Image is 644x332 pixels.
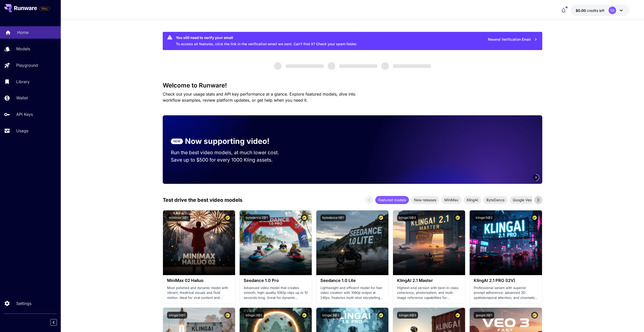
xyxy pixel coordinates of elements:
p: Save up to $500 for every 1000 Kling assets. [171,156,289,164]
p: Professional variant with superior prompt adherence, advanced 3D spatiotemporal attention, and ci... [474,285,538,300]
button: Certified Model – Vetted for best performance and includes a commercial license. [454,312,461,319]
div: New releases [411,196,439,204]
button: Certified Model – Vetted for best performance and includes a commercial license. [378,312,384,319]
h3: Welcome to Runware! [163,82,542,89]
p: API Keys [16,111,33,117]
p: Playground [16,62,38,68]
p: Wallet [16,95,28,101]
p: Settings [16,300,31,306]
span: 3 [535,175,537,179]
span: KlingAI [464,197,481,203]
div: SS [609,7,616,14]
button: bytedance:2@1 [244,214,270,221]
p: Most polished and dynamic model with vibrant, theatrical visuals and fluid motion. Ideal for vira... [167,285,231,300]
button: Certified Model – Vetted for best performance and includes a commercial license. [301,214,308,221]
span: MiniMax [441,197,462,203]
p: Lightweight and efficient model for fast video creation with 1080p output at 24fps. Features mult... [320,285,384,300]
p: Test drive the best video models [163,196,242,204]
button: Certified Model – Vetted for best performance and includes a commercial license. [224,312,231,319]
p: Run the best video models, at much lower cost. [171,149,289,156]
div: Featured models [375,196,409,204]
button: klingai:5@2 [474,214,494,221]
span: Check out your usage stats and API key performance at a glance. Explore featured models, dive int... [163,92,356,103]
h3: Seedance 1.0 Pro [244,278,308,283]
div: To access all features, click the link in the verification email we sent. Can’t find it? Check yo... [176,33,357,49]
button: Certified Model – Vetted for best performance and includes a commercial license. [224,214,231,221]
h3: Seedance 1.0 Lite [320,278,384,283]
div: MiniMax [441,196,462,204]
button: klingai:3@1 [244,312,264,319]
button: klingai:4@3 [397,312,418,319]
div: You still need to verify your email [176,35,357,40]
button: Collapse sidebar [50,319,57,326]
img: alt [393,210,465,275]
button: klingai:5@3 [397,214,418,221]
p: Highest-end version with best-in-class coherence, photorealism, and multi-image reference capabil... [397,285,461,300]
p: Library [16,79,30,85]
button: klingai:5@1 [167,312,187,319]
span: $0.00 [576,8,587,13]
span: Google Veo [510,197,535,203]
button: Resend Verification Email [485,34,540,45]
img: alt [470,210,542,275]
p: Advanced video model that creates smooth, high-quality 1080p clips up to 10 seconds long. Great f... [244,285,308,300]
span: Featured models [375,197,409,203]
p: Models [16,46,30,52]
h3: KlingAI 2.1 PRO (I2V) [474,278,538,283]
span: TRIAL [39,7,50,11]
button: Certified Model – Vetted for best performance and includes a commercial license. [301,312,308,319]
p: NEW [173,139,180,144]
span: Add your payment card to enable full platform functionality. [39,6,50,12]
button: minimax:3@1 [167,214,190,221]
img: alt [240,210,312,275]
span: credits left [587,8,605,13]
p: Usage [16,128,28,134]
span: New releases [411,197,439,203]
button: Certified Model – Vetted for best performance and includes a commercial license. [454,214,461,221]
button: google:3@1 [474,312,494,319]
img: alt [316,210,388,275]
div: ByteDance [483,196,508,204]
h3: MiniMax 02 Hailuo [167,278,231,283]
span: ByteDance [483,197,508,203]
div: KlingAI [464,196,481,204]
button: Certified Model – Vetted for best performance and includes a commercial license. [531,312,538,319]
h3: KlingAI 2.1 Master [397,278,461,283]
div: Google Veo [510,196,535,204]
img: alt [163,210,235,275]
button: klingai:3@2 [320,312,341,319]
p: Home [17,29,29,35]
button: $0.00SS [571,5,629,16]
button: Certified Model – Vetted for best performance and includes a commercial license. [378,214,384,221]
button: Certified Model – Vetted for best performance and includes a commercial license. [531,214,538,221]
div: $0.00 [576,8,605,13]
div: Collapse sidebar [54,318,61,327]
button: bytedance:1@1 [320,214,346,221]
p: Now supporting video! [185,136,269,147]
